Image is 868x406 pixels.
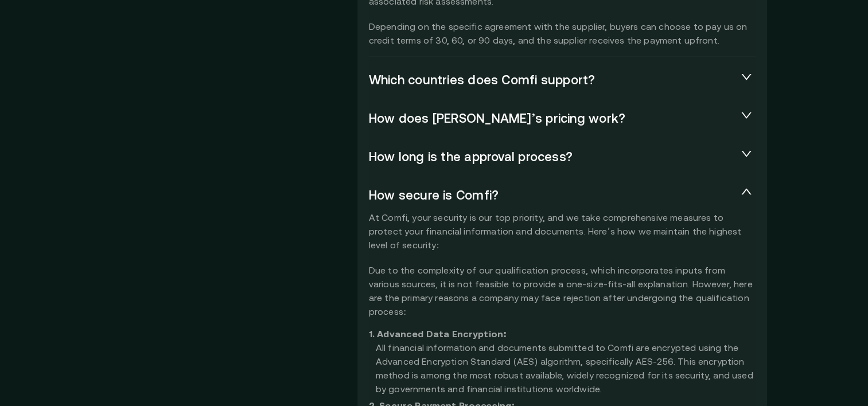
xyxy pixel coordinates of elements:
[741,186,752,198] span: expanded
[369,181,756,210] div: How secure is Comfi?
[369,149,737,165] span: How long is the approval process?
[369,188,737,204] span: How secure is Comfi?
[369,65,756,95] div: Which countries does Comfi support?
[369,111,737,127] span: How does [PERSON_NAME]’s pricing work?
[369,329,507,339] b: 1. Advanced Data Encryption:
[741,110,752,121] span: collapsed
[369,72,737,88] span: Which countries does Comfi support?
[369,341,756,396] div: All financial information and documents submitted to Comfi are encrypted using the Advanced Encry...
[741,148,752,159] span: collapsed
[369,104,756,134] div: How does [PERSON_NAME]’s pricing work?
[741,71,752,83] span: collapsed
[369,142,756,172] div: How long is the approval process?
